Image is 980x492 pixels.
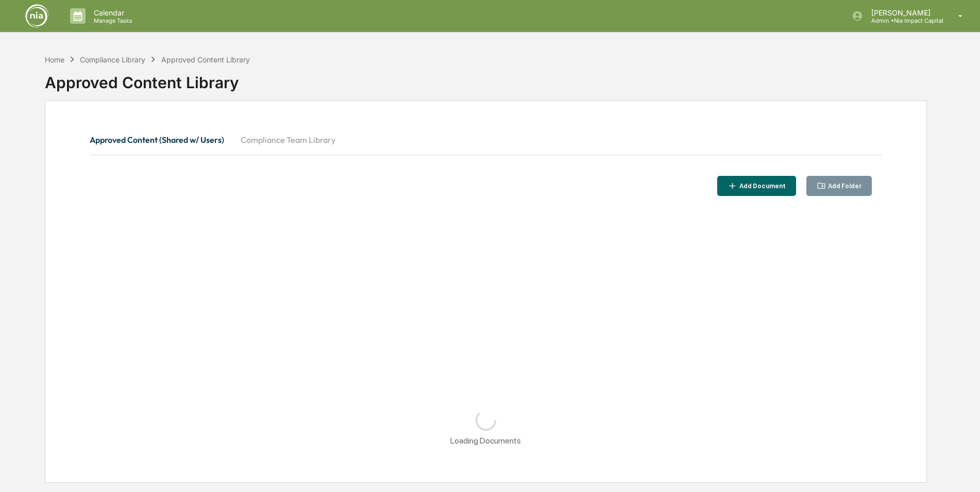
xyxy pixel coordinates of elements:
[863,17,943,24] p: Admin • Nia Impact Capital
[80,55,145,64] div: Compliance Library
[45,65,927,92] div: Approved Content Library
[450,436,521,446] div: Loading Documents
[806,176,872,196] button: Add Folder
[737,183,786,190] div: Add Document
[826,183,861,190] div: Add Folder
[717,176,796,196] button: Add Document
[863,8,943,17] p: [PERSON_NAME]
[45,55,64,64] div: Home
[86,8,138,17] p: Calendar
[25,4,49,28] img: logo
[232,127,344,152] button: Compliance Team Library
[90,127,232,152] button: Approved Content (Shared w/ Users)
[86,17,138,24] p: Manage Tasks
[161,55,250,64] div: Approved Content Library
[90,127,883,152] div: secondary tabs example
